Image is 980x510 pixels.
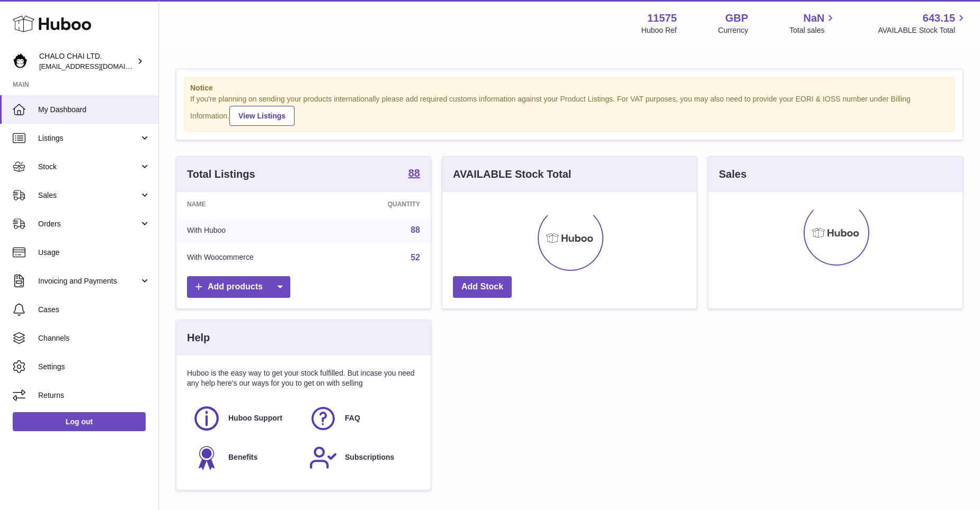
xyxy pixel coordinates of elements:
h3: Sales [719,167,746,181]
strong: 88 [408,168,420,178]
a: NaN Total sales [789,11,836,35]
span: 643.15 [923,11,955,25]
div: If you're planning on sending your products internationally please add required customs informati... [190,94,949,126]
span: FAQ [345,413,360,423]
a: 52 [411,253,420,262]
a: Add Stock [453,276,512,298]
span: Huboo Support [228,413,282,423]
span: Sales [38,190,139,201]
strong: Notice [190,83,949,93]
span: Settings [38,362,150,372]
span: Benefits [228,452,257,462]
span: My Dashboard [38,105,150,115]
span: Returns [38,390,150,400]
a: Huboo Support [192,404,298,433]
span: Usage [38,248,150,258]
span: Total sales [789,25,836,35]
a: Log out [13,412,146,431]
th: Quantity [334,192,431,216]
div: CHALO CHAI LTD. [39,51,135,71]
span: Subscriptions [345,452,394,462]
th: Name [176,192,334,216]
p: Huboo is the easy way to get your stock fulfilled. But incase you need any help here's our ways f... [187,368,420,388]
span: Invoicing and Payments [38,276,139,286]
a: 88 [411,225,420,234]
div: Huboo Ref [642,25,677,35]
span: Listings [38,133,139,143]
img: Chalo@chalocompany.com [13,53,29,69]
span: Channels [38,333,150,343]
strong: GBP [725,11,748,25]
div: Currency [718,25,749,35]
h3: AVAILABLE Stock Total [453,167,571,181]
h3: Help [187,331,210,345]
td: With Woocommerce [176,244,334,271]
strong: 11575 [647,11,677,25]
span: NaN [803,11,824,25]
a: FAQ [309,404,415,433]
span: AVAILABLE Stock Total [878,25,967,35]
td: With Huboo [176,216,334,244]
span: Cases [38,305,150,315]
a: Add products [187,276,290,298]
a: 88 [408,168,420,180]
span: [EMAIL_ADDRESS][DOMAIN_NAME] [39,62,156,70]
span: Orders [38,219,139,229]
h3: Total Listings [187,167,255,181]
a: Benefits [192,443,298,472]
span: Stock [38,162,139,172]
a: 643.15 AVAILABLE Stock Total [878,11,967,35]
a: View Listings [229,106,295,126]
a: Subscriptions [309,443,415,472]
